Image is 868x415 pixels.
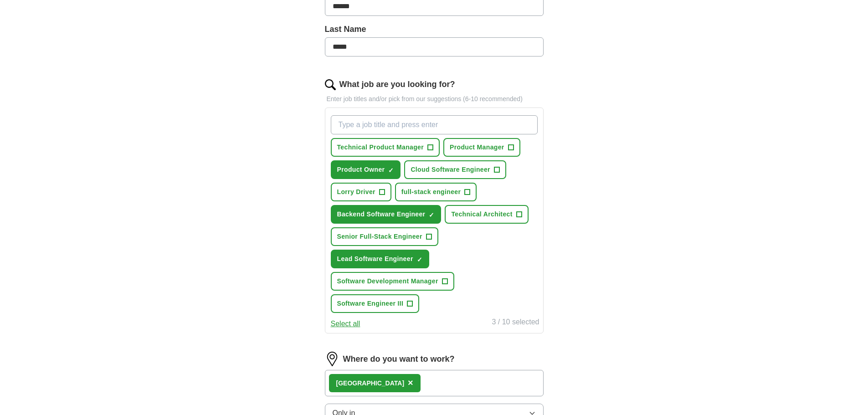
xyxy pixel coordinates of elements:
[331,138,440,157] button: Technical Product Manager
[325,352,339,366] img: location.png
[388,167,394,174] span: ✓
[445,205,528,224] button: Technical Architect
[395,183,477,201] button: full-stack engineer
[337,210,426,219] span: Backend Software Engineer
[429,211,434,219] span: ✓
[401,187,461,197] span: full-stack engineer
[331,294,420,313] button: Software Engineer III
[331,205,442,224] button: Backend Software Engineer✓
[337,299,404,308] span: Software Engineer III
[443,138,520,157] button: Product Manager
[337,277,438,286] span: Software Development Manager
[325,79,336,90] img: search.png
[331,250,429,268] button: Lead Software Engineer✓
[331,227,438,246] button: Senior Full-Stack Engineer
[331,160,401,179] button: Product Owner✓
[337,232,422,241] span: Senior Full-Stack Engineer
[337,254,413,264] span: Lead Software Engineer
[331,183,391,201] button: Lorry Driver
[325,94,544,104] p: Enter job titles and/or pick from our suggestions (6-10 recommended)
[408,376,413,390] button: ×
[343,353,455,365] label: Where do you want to work?
[408,378,413,388] span: ×
[417,256,422,263] span: ✓
[337,187,375,197] span: Lorry Driver
[337,143,424,152] span: Technical Product Manager
[451,210,512,219] span: Technical Architect
[331,318,360,329] button: Select all
[331,272,454,291] button: Software Development Manager
[325,23,544,36] label: Last Name
[450,143,504,152] span: Product Manager
[492,317,539,329] div: 3 / 10 selected
[411,165,490,174] span: Cloud Software Engineer
[331,115,538,134] input: Type a job title and press enter
[404,160,506,179] button: Cloud Software Engineer
[336,379,405,388] div: [GEOGRAPHIC_DATA]
[337,165,385,174] span: Product Owner
[339,78,455,91] label: What job are you looking for?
